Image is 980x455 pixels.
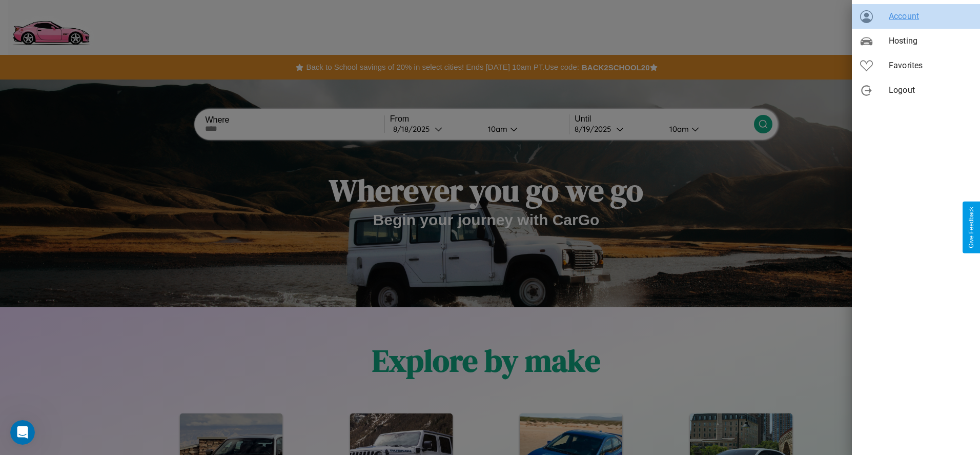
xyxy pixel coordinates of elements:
div: Give Feedback [968,207,975,248]
span: Favorites [889,60,972,72]
span: Account [889,10,972,23]
iframe: Intercom live chat [10,420,35,445]
span: Hosting [889,35,972,47]
span: Logout [889,84,972,96]
div: Favorites [852,53,980,78]
div: Logout [852,78,980,103]
div: Hosting [852,29,980,53]
div: Account [852,4,980,29]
